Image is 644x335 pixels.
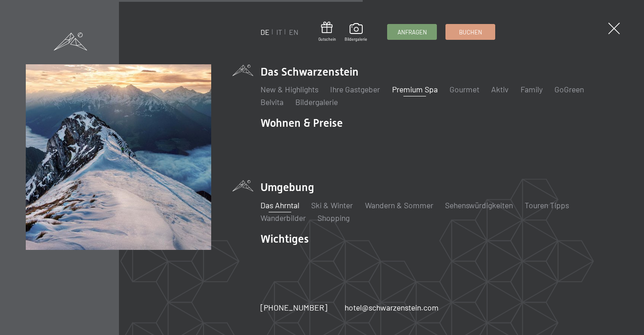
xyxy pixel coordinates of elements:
span: Gutschein [318,37,336,42]
span: Anfragen [398,28,427,36]
span: Buchen [459,28,482,36]
a: IT [276,28,282,36]
a: Belvita [260,97,284,107]
a: hotel@schwarzenstein.com [345,302,439,313]
a: [PHONE_NUMBER] [260,302,327,313]
span: Bildergalerie [345,37,367,42]
a: Wanderbilder [260,213,306,223]
a: Sehenswürdigkeiten [445,200,513,210]
a: EN [289,28,298,36]
a: Ihre Gastgeber [330,84,380,94]
a: Shopping [317,213,350,223]
a: Gourmet [450,84,479,94]
a: Family [521,84,543,94]
a: New & Highlights [260,84,318,94]
a: Bildergalerie [345,23,367,42]
a: Touren Tipps [525,200,569,210]
span: [PHONE_NUMBER] [260,302,327,312]
a: Ski & Winter [311,200,353,210]
a: DE [260,28,270,36]
a: Das Ahrntal [260,200,299,210]
a: Bildergalerie [295,97,338,107]
a: Buchen [446,24,495,39]
a: Aktiv [491,84,508,94]
a: Anfragen [388,24,436,39]
a: Premium Spa [392,84,438,94]
a: Gutschein [318,22,336,42]
a: Wandern & Sommer [365,200,433,210]
a: GoGreen [554,84,584,94]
